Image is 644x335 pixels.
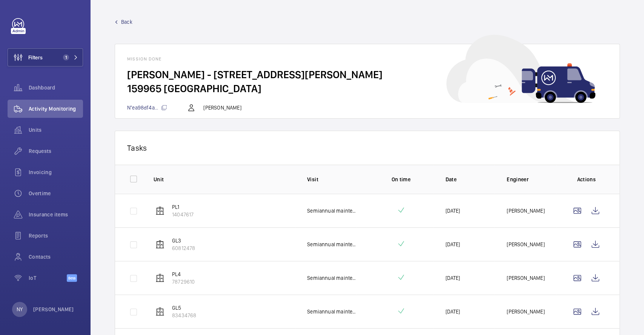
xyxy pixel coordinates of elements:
[369,176,433,183] p: On time
[445,241,460,248] p: [DATE]
[155,273,164,283] img: elevator.svg
[307,308,357,315] p: Semiannual maintenance
[17,306,23,313] p: NY
[155,206,164,215] img: elevator.svg
[29,232,83,239] span: Reports
[28,54,43,61] span: Filters
[29,274,67,282] span: IoT
[8,48,83,66] button: Filters1
[172,244,195,252] p: 60812478
[445,207,460,215] p: [DATE]
[67,274,77,282] span: Beta
[507,241,544,248] p: [PERSON_NAME]
[155,307,164,316] img: elevator.svg
[172,203,194,211] p: PL1
[127,105,167,111] span: N°ea98df4a...
[121,18,132,26] span: Back
[445,176,495,183] p: Date
[29,105,83,113] span: Activity Monitoring
[172,278,195,286] p: 78729610
[63,54,69,60] span: 1
[307,274,357,282] p: Semiannual maintenance
[507,308,544,315] p: [PERSON_NAME]
[29,168,83,176] span: Invoicing
[172,270,195,278] p: PL4
[307,241,357,248] p: Semiannual maintenance
[29,84,83,91] span: Dashboard
[445,308,460,315] p: [DATE]
[127,56,607,62] h1: Mission done
[29,147,83,155] span: Requests
[507,207,544,215] p: [PERSON_NAME]
[29,211,83,218] span: Insurance items
[29,253,83,261] span: Contacts
[33,306,74,313] p: [PERSON_NAME]
[507,176,556,183] p: Engineer
[29,126,83,134] span: Units
[446,35,595,103] img: car delivery
[127,82,607,96] h2: 159965 [GEOGRAPHIC_DATA]
[127,143,607,153] p: Tasks
[445,274,460,282] p: [DATE]
[127,68,607,82] h2: [PERSON_NAME] - [STREET_ADDRESS][PERSON_NAME]
[154,176,295,183] p: Unit
[172,237,195,244] p: GL3
[155,240,164,249] img: elevator.svg
[568,176,604,183] p: Actions
[29,190,83,197] span: Overtime
[307,176,357,183] p: Visit
[172,211,194,218] p: 14047617
[307,207,357,215] p: Semiannual maintenance
[172,312,196,319] p: 83434768
[507,274,544,282] p: [PERSON_NAME]
[203,104,241,111] p: [PERSON_NAME]
[172,304,196,312] p: GL5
